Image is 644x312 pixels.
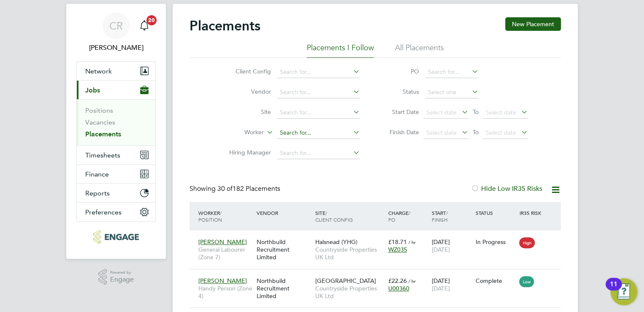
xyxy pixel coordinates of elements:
span: [DATE] [432,285,450,292]
span: Select date [486,129,516,136]
input: Select one [425,87,479,98]
span: Halsnead (YHG) [315,238,357,246]
button: Network [77,62,155,80]
span: To [470,106,481,117]
div: IR35 Risk [517,205,546,220]
span: / hr [408,239,415,245]
span: [GEOGRAPHIC_DATA] [315,277,376,285]
a: [PERSON_NAME]General Labourer (Zone 7)Northbuild Recruitment LimitedHalsnead (YHG)Countryside Pro... [196,233,561,241]
a: Vacancies [85,118,115,126]
button: Reports [77,184,155,202]
span: Reports [85,189,110,197]
span: CR [109,20,123,31]
div: Complete [476,277,515,285]
label: Hiring Manager [222,149,271,156]
span: To [470,127,481,138]
label: PO [381,68,419,75]
span: Select date [426,129,457,136]
label: Hide Low IR35 Risks [471,184,542,193]
li: All Placements [395,43,444,58]
div: Vendor [254,205,313,220]
span: U00360 [388,285,409,292]
div: Northbuild Recruitment Limited [254,273,313,304]
span: £18.71 [388,238,406,246]
span: Callum Riley [76,43,156,53]
span: / PO [388,209,410,223]
span: 182 Placements [217,184,280,193]
button: New Placement [505,17,561,31]
span: / hr [408,278,415,284]
a: Go to home page [76,230,156,244]
button: Open Resource Center, 11 new notifications [610,278,637,305]
label: Vendor [222,88,271,95]
span: Engage [110,276,134,283]
input: Search for... [277,147,360,159]
div: Site [313,205,386,227]
button: Jobs [77,81,155,99]
a: Powered byEngage [98,269,134,285]
span: WZ035 [388,246,407,253]
nav: Main navigation [66,4,166,259]
span: / Client Config [315,209,352,223]
span: Network [85,67,112,75]
div: In Progress [476,238,515,246]
span: Jobs [85,86,100,94]
a: CR[PERSON_NAME] [76,12,156,53]
span: Countryside Properties UK Ltd [315,285,384,300]
input: Search for... [277,107,360,119]
a: Positions [85,106,113,114]
div: Worker [196,205,254,227]
span: 30 of [217,184,233,193]
span: Timesheets [85,151,120,159]
span: Handy Person (Zone 4) [198,285,252,300]
span: Select date [486,109,516,116]
li: Placements I Follow [307,43,374,58]
div: Charge [386,205,430,227]
span: / Position [198,209,222,223]
a: Placements [85,130,121,138]
div: [DATE] [430,273,474,296]
span: [PERSON_NAME] [198,238,247,246]
div: 11 [610,284,617,295]
label: Finish Date [381,128,419,136]
span: [PERSON_NAME] [198,277,247,285]
input: Search for... [425,66,479,78]
label: Start Date [381,108,419,116]
span: Select date [426,109,457,116]
label: Site [222,108,271,116]
span: [DATE] [432,246,450,253]
span: £22.26 [388,277,406,285]
input: Search for... [277,87,360,98]
button: Finance [77,165,155,183]
div: Showing [189,184,282,193]
div: Status [474,205,517,220]
label: Worker [215,128,264,137]
a: [PERSON_NAME]Handy Person (Zone 4)Northbuild Recruitment Limited[GEOGRAPHIC_DATA]Countryside Prop... [196,272,561,279]
a: 20 [136,12,153,39]
span: / Finish [432,209,448,223]
input: Search for... [277,66,360,78]
button: Preferences [77,203,155,221]
span: Low [519,276,534,287]
input: Search for... [277,127,360,139]
div: Northbuild Recruitment Limited [254,234,313,266]
button: Timesheets [77,146,155,164]
label: Status [381,88,419,95]
span: Finance [85,170,109,178]
span: General Labourer (Zone 7) [198,246,252,261]
span: 20 [146,15,157,25]
div: Start [430,205,474,227]
img: northbuildrecruit-logo-retina.png [93,230,138,244]
span: Preferences [85,208,122,216]
span: Powered by [110,269,134,276]
label: Client Config [222,68,271,75]
div: Jobs [77,99,155,145]
span: High [519,237,535,248]
div: [DATE] [430,234,474,258]
h2: Placements [189,17,260,34]
span: Countryside Properties UK Ltd [315,246,384,261]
